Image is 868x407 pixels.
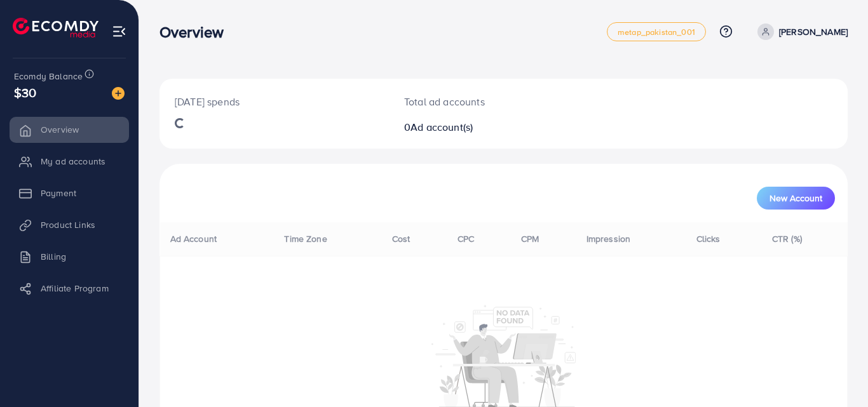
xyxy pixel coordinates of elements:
[112,24,126,39] img: menu
[410,120,473,134] span: Ad account(s)
[757,187,835,210] button: New Account
[112,87,125,100] img: image
[752,23,848,40] a: [PERSON_NAME]
[618,28,695,36] span: metap_pakistan_001
[14,83,36,102] span: $30
[159,23,234,41] h3: Overview
[13,18,98,37] img: logo
[404,121,546,133] h2: 0
[779,24,848,39] p: [PERSON_NAME]
[175,94,374,109] p: [DATE] spends
[404,94,546,109] p: Total ad accounts
[770,194,822,203] span: New Account
[607,22,706,41] a: metap_pakistan_001
[14,70,83,83] span: Ecomdy Balance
